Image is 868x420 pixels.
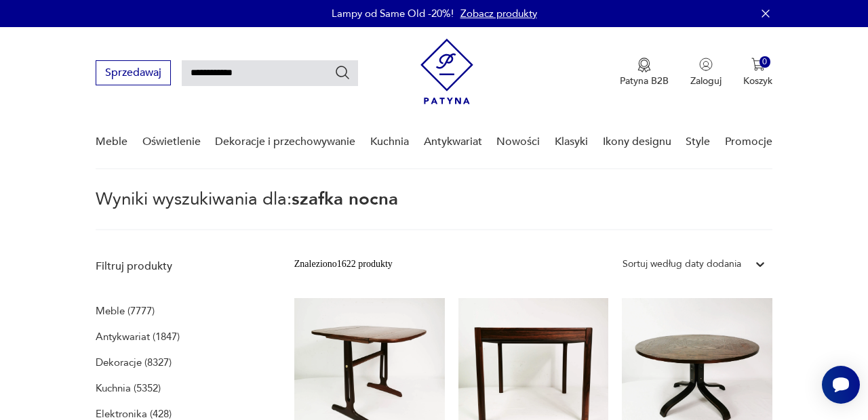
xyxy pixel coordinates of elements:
img: Ikonka użytkownika [699,58,713,71]
p: Filtruj produkty [96,259,262,274]
a: Sprzedawaj [96,69,171,79]
a: Zobacz produkty [460,7,537,20]
img: Ikona koszyka [751,58,765,71]
a: Meble (7777) [96,301,155,320]
p: Koszyk [743,75,772,87]
a: Dekoracje (8327) [96,353,172,372]
button: Szukaj [334,64,351,81]
a: Meble [96,116,127,168]
img: Patyna - sklep z meblami i dekoracjami vintage [420,39,473,104]
a: Dekoracje i przechowywanie [215,116,355,168]
a: Klasyki [555,116,588,168]
button: Sprzedawaj [96,60,171,85]
a: Promocje [725,116,772,168]
p: Wyniki wyszukiwania dla: [96,191,772,230]
a: Ikona medaluPatyna B2B [620,58,669,87]
p: Patyna B2B [620,75,669,87]
div: Znaleziono 1622 produkty [294,257,393,272]
a: Antykwariat (1847) [96,327,180,346]
span: szafka nocna [292,187,398,211]
p: Zaloguj [690,75,722,87]
button: 0Koszyk [743,58,772,87]
p: Lampy od Same Old -20%! [332,7,454,20]
a: Ikony designu [603,116,671,168]
button: Patyna B2B [620,58,669,87]
a: Nowości [496,116,540,168]
a: Kuchnia (5352) [96,379,161,398]
a: Kuchnia [370,116,409,168]
a: Antykwariat [424,116,482,168]
img: Ikona medalu [637,58,651,72]
button: Zaloguj [690,58,722,87]
a: Oświetlenie [142,116,201,168]
div: Sortuj według daty dodania [623,257,741,272]
iframe: Smartsupp widget button [822,366,860,404]
div: 0 [759,56,771,68]
a: Style [686,116,710,168]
